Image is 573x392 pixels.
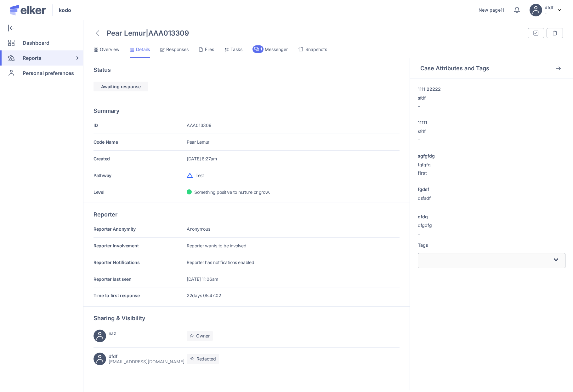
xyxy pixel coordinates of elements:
p: - [109,336,116,341]
span: Personal preferences [23,66,74,81]
h3: Case Attributes and Tags [420,65,489,72]
div: Sharing & Visibility [94,314,400,322]
p: dsfsdf [418,195,565,201]
div: Reporter Anonymity [94,226,184,232]
span: Dashboard [23,35,49,50]
div: Owner [187,331,213,341]
div: Reporter last seen [94,276,184,282]
div: Reporter wants to be involved [187,243,400,249]
span: kodo [59,6,71,14]
div: [DATE] 11:06am [187,276,400,282]
span: Tasks [230,46,242,53]
img: notes [552,30,558,36]
img: avatar [530,4,542,16]
span: Details [136,46,150,53]
label: fgdsf [418,186,565,192]
input: Search for option [424,256,552,264]
p: - [418,231,565,237]
label: Tags [418,242,565,248]
a: New page11 [479,8,504,13]
p: ff@ff.com [109,359,184,364]
div: Redacted [187,354,219,364]
div: Created [94,156,184,162]
span: Messenger [265,46,288,53]
span: Overview [100,46,120,53]
div: Level [94,189,184,195]
div: Reporter [94,210,400,218]
div: Search for option [418,253,565,268]
span: AAA013309 [148,29,189,37]
span: Awaiting response [101,84,141,90]
div: Anonymous [187,226,400,232]
p: - [418,103,565,109]
p: - [545,10,553,15]
h5: dfdf [109,354,184,359]
div: AAA013309 [187,122,400,129]
img: icon [187,172,193,178]
div: Summary [94,107,400,115]
p: first [418,170,565,176]
div: 22days 05:47:02 [187,292,400,299]
span: | [146,29,148,37]
label: dfdg [418,214,565,220]
span: Files [205,46,214,53]
h5: naz [109,331,116,336]
p: fgfgfg [418,162,565,168]
label: sgfgfdg [418,153,565,159]
span: 1 [260,47,262,52]
img: svg%3e [558,9,561,11]
p: - [418,137,565,143]
div: Reporter has notifications enabled [187,259,400,266]
div: [DATE] 8:27am [187,156,400,162]
p: dfgdfg [418,222,565,228]
div: Reporter Notifications [94,259,184,266]
img: avatar [94,353,106,365]
div: Reporter Involvement [94,243,184,249]
div: Test [187,172,400,179]
span: Responses [166,46,189,53]
img: avatar [94,330,106,342]
label: 11111 [418,119,565,125]
img: Elker [10,5,46,15]
div: Something positive to nurture or grow. [187,189,400,195]
span: Snapshots [305,46,327,53]
span: Pear Lemur [107,29,146,37]
div: Code Name [94,139,184,145]
div: Pear Lemur [187,139,400,145]
label: 1111 22222 [418,86,565,92]
div: Pathway [94,172,184,179]
p: sfdf [418,95,565,101]
div: Time to first response [94,292,184,299]
span: Reports [23,50,42,66]
div: Status [94,66,400,74]
div: ID [94,122,184,129]
h5: dfdf [545,5,553,10]
p: sfdf [418,128,565,135]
